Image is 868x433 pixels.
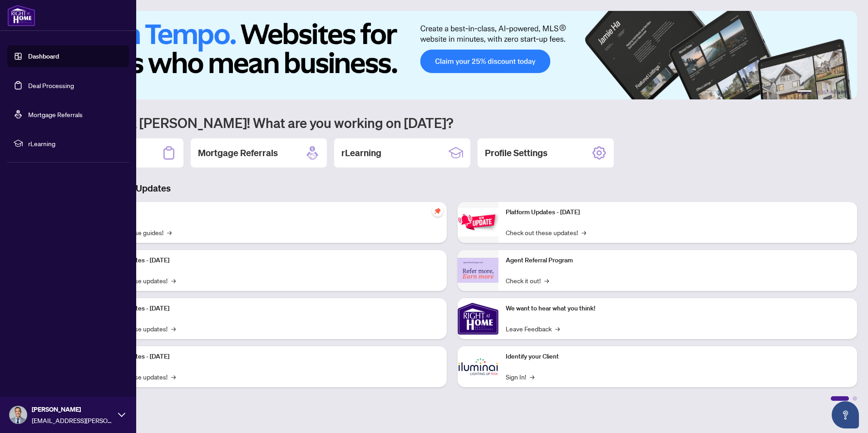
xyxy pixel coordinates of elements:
[458,208,498,236] img: Platform Updates - June 23, 2025
[506,372,534,382] a: Sign In!→
[47,114,857,131] h1: Welcome back [PERSON_NAME]! What are you working on [DATE]?
[544,276,549,285] span: →
[506,352,850,362] p: Identify your Client
[171,372,176,382] span: →
[830,90,833,94] button: 4
[28,110,83,118] a: Mortgage Referrals
[28,81,74,89] a: Deal Processing
[506,324,560,334] a: Leave Feedback→
[485,147,547,159] h2: Profile Settings
[198,147,278,159] h2: Mortgage Referrals
[837,90,841,94] button: 5
[28,52,59,60] a: Dashboard
[95,207,439,217] p: Self-Help
[458,346,498,387] img: Identify your Client
[797,90,812,94] button: 1
[530,372,534,382] span: →
[458,258,498,283] img: Agent Referral Program
[506,276,549,285] a: Check it out!→
[582,227,586,237] span: →
[815,90,819,94] button: 2
[506,304,850,314] p: We want to hear what you think!
[506,227,586,237] a: Check out these updates!→
[832,401,859,428] button: Open asap
[95,304,439,314] p: Platform Updates - [DATE]
[171,276,176,285] span: →
[32,404,113,414] span: [PERSON_NAME]
[7,5,35,26] img: logo
[167,227,172,237] span: →
[47,11,857,99] img: Slide 0
[28,138,123,148] span: rLearning
[506,207,850,217] p: Platform Updates - [DATE]
[10,406,27,423] img: Profile Icon
[432,206,443,216] span: pushpin
[844,90,848,94] button: 6
[171,324,176,334] span: →
[555,324,560,334] span: →
[506,256,850,266] p: Agent Referral Program
[32,415,113,425] span: [EMAIL_ADDRESS][PERSON_NAME][DOMAIN_NAME]
[95,256,439,266] p: Platform Updates - [DATE]
[47,182,857,195] h3: Brokerage & Industry Updates
[95,352,439,362] p: Platform Updates - [DATE]
[823,90,826,94] button: 3
[458,298,498,339] img: We want to hear what you think!
[341,147,381,159] h2: rLearning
